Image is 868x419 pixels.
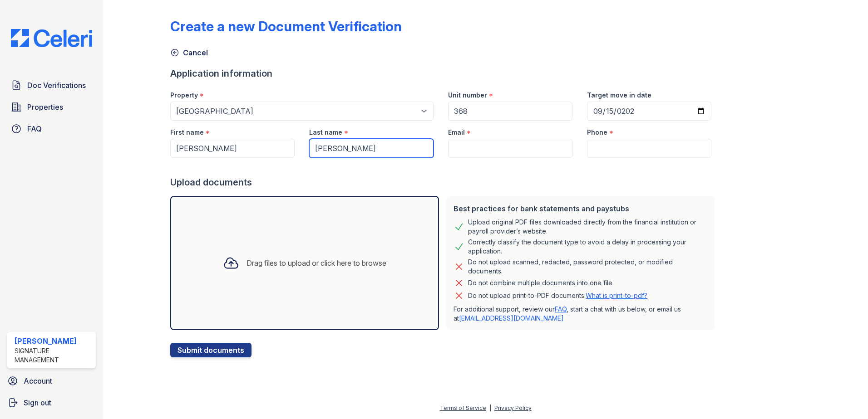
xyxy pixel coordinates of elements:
[27,123,42,134] span: FAQ
[170,67,719,80] div: Application information
[24,375,52,386] span: Account
[448,128,465,137] label: Email
[468,291,647,300] p: Do not upload print-to-PDF documents.
[309,128,342,137] label: Last name
[15,346,92,365] div: Signature Management
[468,258,708,276] div: Do not upload scanned, redacted, password protected, or modified documents.
[454,305,708,323] p: For additional support, review our , start a chat with us below, or email us at
[170,343,252,357] button: Submit documents
[7,76,96,94] a: Doc Verifications
[489,404,491,411] div: |
[170,128,204,137] label: First name
[494,404,532,411] a: Privacy Policy
[7,120,96,138] a: FAQ
[468,278,614,288] div: Do not combine multiple documents into one file.
[440,404,486,411] a: Terms of Service
[170,176,719,189] div: Upload documents
[15,336,92,346] div: [PERSON_NAME]
[170,91,198,100] label: Property
[587,128,607,137] label: Phone
[459,314,564,322] a: [EMAIL_ADDRESS][DOMAIN_NAME]
[27,80,86,91] span: Doc Verifications
[587,91,651,100] label: Target move in date
[7,98,96,116] a: Properties
[448,91,487,100] label: Unit number
[468,238,708,256] div: Correctly classify the document type to avoid a delay in processing your application.
[555,305,567,313] a: FAQ
[468,218,708,236] div: Upload original PDF files downloaded directly from the financial institution or payroll provider’...
[170,18,402,34] div: Create a new Document Verification
[454,203,708,214] div: Best practices for bank statements and paystubs
[170,47,208,58] a: Cancel
[4,29,99,47] img: CE_Logo_Blue-a8612792a0a2168367f1c8372b55b34899dd931a85d93a1a3d3e32e68fde9ad4.png
[27,102,63,112] span: Properties
[586,292,647,299] a: What is print-to-pdf?
[247,258,386,268] div: Drag files to upload or click here to browse
[24,397,51,408] span: Sign out
[4,394,99,412] a: Sign out
[4,372,99,390] a: Account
